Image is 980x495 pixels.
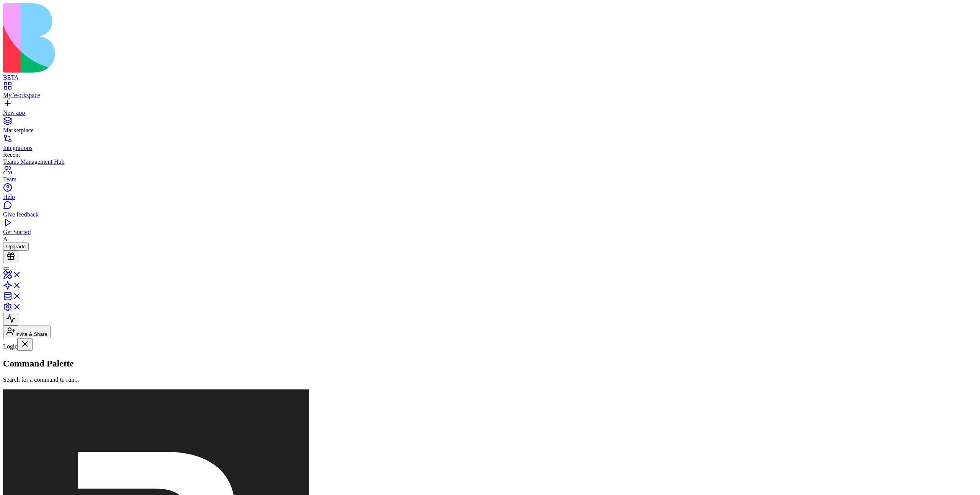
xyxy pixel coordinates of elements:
[3,169,977,183] a: Team
[3,3,311,73] img: logo
[3,243,29,249] a: Upgrade
[3,211,977,218] div: Give feedback
[3,343,17,350] span: Logic
[3,74,977,81] div: BETA
[3,103,977,116] a: New app
[3,67,977,81] a: BETA
[3,138,977,151] a: Integrations
[3,358,977,369] h2: Command Palette
[3,151,20,158] span: Recent
[3,85,977,99] a: My Workspace
[3,127,977,134] div: Marketplace
[3,236,8,242] span: A
[3,222,977,236] a: Get Started
[3,187,977,200] a: Help
[3,120,977,134] a: Marketplace
[3,229,977,236] div: Get Started
[3,194,977,200] div: Help
[3,326,51,338] button: Invite & Share
[3,92,977,99] div: My Workspace
[3,204,977,218] a: Give feedback
[3,145,977,151] div: Integrations
[3,243,29,251] button: Upgrade
[3,158,977,165] a: Teams Management Hub
[3,376,977,383] p: Search for a command to run...
[3,109,977,116] div: New app
[3,176,977,183] div: Team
